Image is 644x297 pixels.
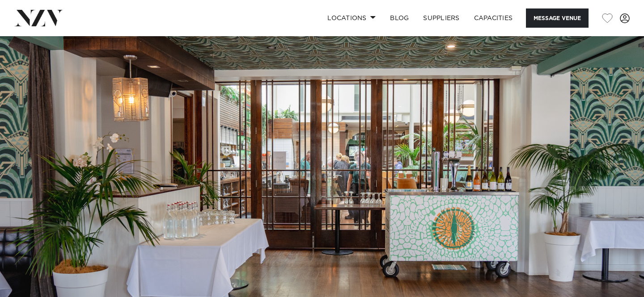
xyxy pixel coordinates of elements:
a: SUPPLIERS [416,8,466,28]
a: Locations [320,8,383,28]
img: nzv-logo.png [14,10,63,26]
a: Capacities [467,8,520,28]
button: Message Venue [526,8,589,28]
a: BLOG [383,8,416,28]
